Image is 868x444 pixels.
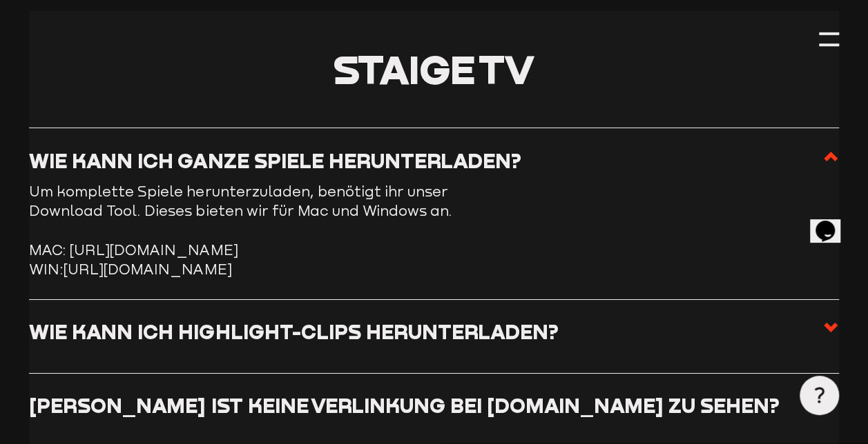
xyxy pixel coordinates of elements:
[29,393,779,417] h3: [PERSON_NAME] ist keine Verlinkung bei [DOMAIN_NAME] zu sehen?
[29,319,558,343] h3: Wie kann ich Highlight-Clips herunterladen?
[29,182,478,221] p: Um komplette Spiele herunterzuladen, benötigt ihr unser Download Tool. Dieses bieten wir für Mac ...
[334,45,535,93] span: Staige TV
[810,201,854,243] iframe: chat widget
[29,148,521,172] h3: Wie kann ich ganze Spiele herunterladen?
[29,241,838,260] li: MAC: [URL][DOMAIN_NAME]
[29,260,838,279] li: WIN:
[64,261,231,277] a: [URL][DOMAIN_NAME]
